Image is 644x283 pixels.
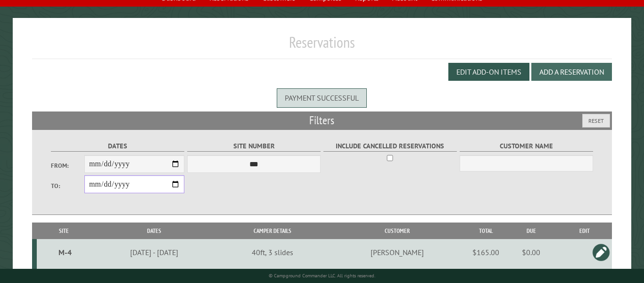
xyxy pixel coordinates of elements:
label: From: [51,161,84,170]
td: $0.00 [504,239,557,266]
h2: Filters [32,111,611,129]
button: Edit Add-on Items [448,63,529,81]
th: Camper Details [217,223,328,239]
label: Customer Name [460,141,593,152]
th: Due [504,223,557,239]
div: [DATE] - [DATE] [92,248,216,257]
label: Site Number [187,141,321,152]
button: Reset [582,114,610,128]
th: Edit [558,223,612,239]
h1: Reservations [32,33,611,59]
td: $165.00 [467,239,504,266]
small: © Campground Commander LLC. All rights reserved. [269,273,375,279]
td: [PERSON_NAME] [328,239,467,266]
button: Add a Reservation [531,63,612,81]
label: Include Cancelled Reservations [323,141,457,152]
th: Customer [328,223,467,239]
th: Site [37,223,91,239]
div: M-4 [41,248,89,257]
th: Dates [91,223,217,239]
div: Payment successful [277,88,367,107]
label: To: [51,181,84,190]
label: Dates [51,141,184,152]
td: 40ft, 3 slides [217,239,328,266]
th: Total [467,223,504,239]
